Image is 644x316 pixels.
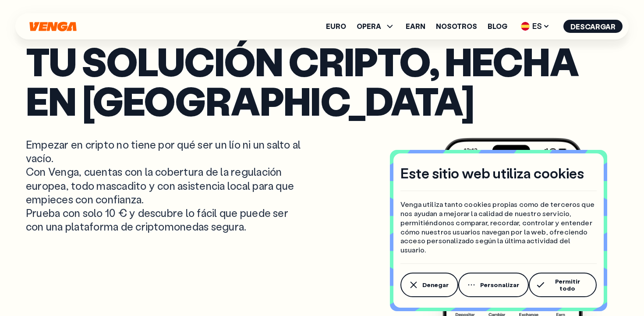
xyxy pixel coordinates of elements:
span: Denegar [422,281,449,288]
button: Denegar [400,273,458,297]
p: Venga utiliza tanto cookies propias como de terceros que nos ayudan a mejorar la calidad de nuest... [400,200,597,255]
a: Euro [326,23,346,30]
button: Personalizar [458,273,529,297]
span: OPERA [357,23,381,30]
a: Nosotros [436,23,477,30]
svg: Inicio [28,21,78,32]
p: Empezar en cripto no tiene por qué ser un lío ni un salto al vacío. Con Venga, cuentas con la cob... [26,138,303,233]
p: Tu solución cripto, hecha en [GEOGRAPHIC_DATA] [26,41,618,120]
span: Personalizar [480,281,519,288]
a: Blog [488,23,507,30]
img: flag-es [521,22,530,31]
h4: Este sitio web utiliza cookies [400,164,584,182]
span: OPERA [357,21,395,32]
button: Permitir todo [529,273,597,297]
span: ES [518,19,553,33]
span: Permitir todo [548,278,587,292]
button: Descargar [563,20,623,33]
a: Earn [406,23,425,30]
